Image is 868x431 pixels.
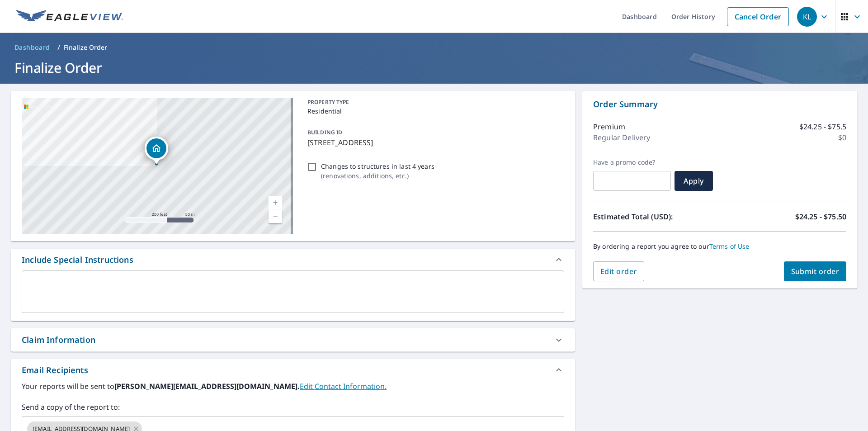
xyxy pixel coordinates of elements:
[791,266,840,276] span: Submit order
[795,211,846,222] p: $24.25 - $75.50
[11,40,54,55] a: Dashboard
[709,242,750,251] a: Terms of Use
[593,121,625,132] p: Premium
[114,381,300,391] b: [PERSON_NAME][EMAIL_ADDRESS][DOMAIN_NAME].
[269,196,282,209] a: Current Level 17, Zoom In
[11,328,575,351] div: Claim Information
[57,42,60,53] li: /
[269,209,282,223] a: Current Level 17, Zoom Out
[321,171,434,180] p: ( renovations, additions, etc. )
[797,7,817,27] div: KL
[16,10,123,24] img: EV Logo
[11,58,857,77] h1: Finalize Order
[11,359,575,381] div: Email Recipients
[593,242,846,251] p: By ordering a report you agree to our
[593,98,846,110] p: Order Summary
[307,128,342,136] p: BUILDING ID
[300,381,387,391] a: EditContactInfo
[600,266,637,276] span: Edit order
[838,132,846,143] p: $0
[145,137,168,165] div: Dropped pin, building 1, Residential property, 40232 County Road 1 Rice, MN 56367
[22,364,88,376] div: Email Recipients
[784,261,847,281] button: Submit order
[727,7,789,26] a: Cancel Order
[22,402,564,412] label: Send a copy of the report to:
[593,132,650,143] p: Regular Delivery
[307,106,561,116] p: Residential
[593,261,644,281] button: Edit order
[64,43,108,52] p: Finalize Order
[593,158,671,166] label: Have a promo code?
[22,334,95,346] div: Claim Information
[675,171,713,191] button: Apply
[307,98,561,106] p: PROPERTY TYPE
[307,137,561,148] p: [STREET_ADDRESS]
[11,40,857,55] nav: breadcrumb
[22,381,564,392] label: Your reports will be sent to
[14,43,50,52] span: Dashboard
[799,121,846,132] p: $24.25 - $75.5
[22,254,133,266] div: Include Special Instructions
[682,176,706,186] span: Apply
[11,249,575,270] div: Include Special Instructions
[321,161,434,171] p: Changes to structures in last 4 years
[593,211,720,222] p: Estimated Total (USD):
